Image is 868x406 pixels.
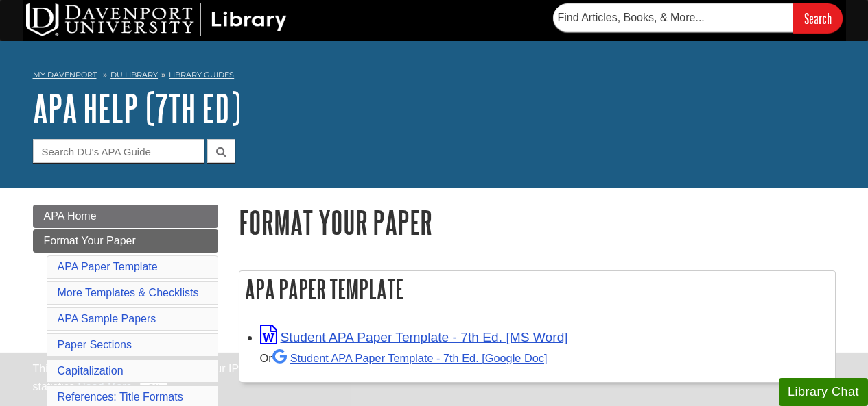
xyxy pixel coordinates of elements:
nav: breadcrumb [33,66,836,88]
h1: Format Your Paper [239,205,836,240]
a: My Davenport [33,69,97,81]
a: APA Sample Papers [58,313,156,325]
a: Link opens in new window [260,330,568,344]
span: APA Home [44,210,97,222]
a: Capitalization [58,365,124,377]
a: Student APA Paper Template - 7th Ed. [Google Doc] [272,352,548,364]
a: References: Title Formats [58,391,183,403]
a: APA Help (7th Ed) [33,87,241,129]
a: Library Guides [169,70,234,79]
h2: APA Paper Template [239,271,835,307]
a: Format Your Paper [33,229,218,253]
input: Find Articles, Books, & More... [553,3,793,32]
form: Searches DU Library's articles, books, and more [553,3,843,33]
button: Library Chat [779,378,868,406]
small: Or [260,352,548,364]
img: DU Library [26,3,287,36]
a: APA Home [33,205,218,228]
input: Search [793,3,843,33]
a: DU Library [110,70,158,79]
a: More Templates & Checklists [58,287,199,299]
a: APA Paper Template [58,261,158,272]
a: Paper Sections [58,339,132,351]
span: Format Your Paper [44,235,136,246]
input: Search DU's APA Guide [33,139,204,163]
